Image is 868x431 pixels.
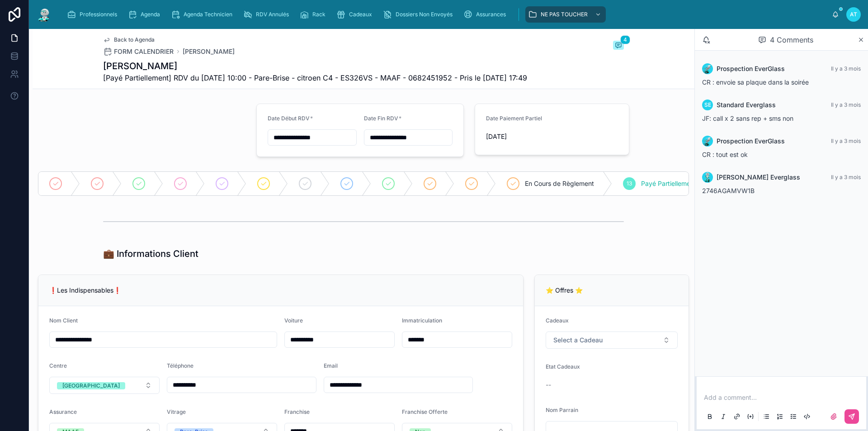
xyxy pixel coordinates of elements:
span: Prospection EverGlass [717,137,785,146]
button: 4 [613,41,624,52]
span: Il y a 3 mois [831,174,861,180]
h1: 💼 Informations Client [103,247,198,260]
span: [DATE] [486,132,618,141]
span: Date Fin RDV [364,115,398,122]
span: Cadeaux [546,317,569,324]
span: Franchise [284,408,310,415]
a: Assurances [461,6,512,23]
span: Select a Cadeau [553,336,603,345]
span: Nom Client [49,317,78,324]
span: Il y a 3 mois [831,65,861,72]
span: CR : tout est ok [702,151,748,158]
span: 13 [627,180,632,187]
span: Date Paiement Partiel [486,115,542,122]
span: Vitrage [167,408,186,415]
span: CR : envoie sa plaque dans la soirée [702,78,809,86]
span: NE PAS TOUCHER [541,11,588,18]
button: Select Button [49,377,160,394]
div: scrollable content [60,5,832,24]
a: Agenda Technicien [168,6,239,23]
span: Date Début RDV [268,115,310,122]
span: [PERSON_NAME] Everglass [717,173,800,182]
a: [PERSON_NAME] [183,47,235,56]
a: Dossiers Non Envoyés [380,6,459,23]
a: Rack [297,6,332,23]
span: ❗Les Indispensables❗ [49,286,121,294]
span: ⭐ Offres ⭐ [546,286,583,294]
span: Dossiers Non Envoyés [396,11,453,18]
a: FORM CALENDRIER [103,47,174,56]
span: Payé Partiellement [641,179,696,188]
button: Select Button [546,332,678,349]
span: Voiture [284,317,303,324]
span: -- [546,380,551,389]
img: App logo [36,7,52,22]
span: Assurances [476,11,506,18]
span: Professionnels [80,11,117,18]
span: Back to Agenda [114,36,155,43]
span: Cadeaux [349,11,372,18]
span: Email [324,362,338,369]
span: SE [704,101,711,109]
span: Assurance [49,408,77,415]
span: 2746AGAMVW1B [702,187,755,194]
span: Standard Everglass [717,100,776,109]
a: Back to Agenda [103,36,155,43]
span: Centre [49,362,67,369]
a: RDV Annulés [241,6,295,23]
span: Il y a 3 mois [831,101,861,108]
span: 4 [620,35,630,44]
span: Etat Cadeaux [546,363,580,370]
div: [GEOGRAPHIC_DATA] [62,382,120,389]
a: Professionnels [64,6,123,23]
span: Franchise Offerte [402,408,448,415]
a: NE PAS TOUCHER [525,6,606,23]
span: Rack [312,11,325,18]
a: Cadeaux [334,6,378,23]
span: Téléphone [167,362,193,369]
span: AT [850,11,857,18]
span: Agenda Technicien [184,11,232,18]
span: [Payé Partiellement] RDV du [DATE] 10:00 - Pare-Brise - citroen C4 - ES326VS - MAAF - 0682451952 ... [103,72,527,83]
h1: [PERSON_NAME] [103,60,527,72]
span: Il y a 3 mois [831,137,861,144]
span: Immatriculation [402,317,442,324]
span: JF: call x 2 sans rep + sms non [702,114,793,122]
a: Agenda [125,6,166,23]
span: 4 Comments [770,34,813,45]
span: Nom Parrain [546,407,578,413]
span: FORM CALENDRIER [114,47,174,56]
span: Prospection EverGlass [717,64,785,73]
span: Agenda [141,11,160,18]
span: RDV Annulés [256,11,289,18]
span: En Cours de Règlement [525,179,594,188]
